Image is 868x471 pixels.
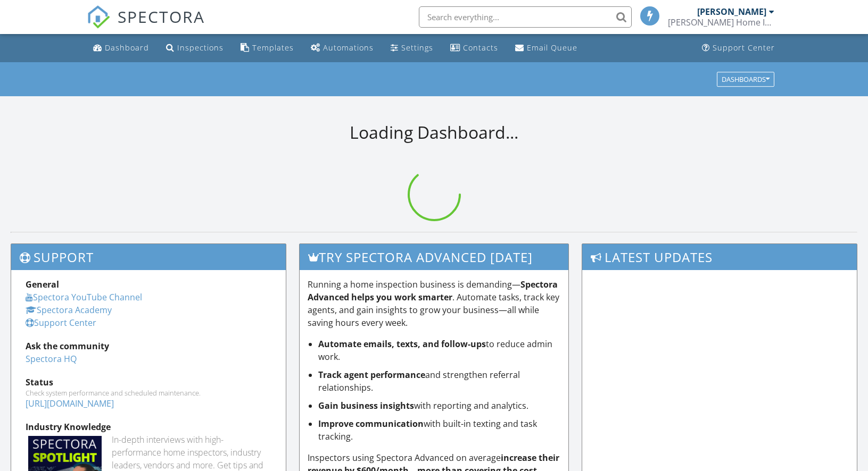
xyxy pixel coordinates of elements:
[89,38,153,58] a: Dashboard
[26,304,112,316] a: Spectora Academy
[318,338,486,350] strong: Automate emails, texts, and follow-ups
[252,43,294,53] div: Templates
[177,43,224,53] div: Inspections
[318,368,560,394] li: and strengthen referral relationships.
[318,417,560,443] li: with built-in texting and task tracking.
[318,418,424,430] strong: Improve communication
[386,38,437,58] a: Settings
[87,5,110,29] img: The Best Home Inspection Software - Spectora
[308,278,560,329] p: Running a home inspection business is demanding— . Automate tasks, track key agents, and gain ins...
[26,291,142,303] a: Spectora YouTube Channel
[87,14,205,37] a: SPECTORA
[419,6,632,28] input: Search everything...
[11,244,286,270] h3: Support
[527,43,577,53] div: Email Queue
[668,17,774,28] div: Bragg Home Inspectors, LLC.,
[323,43,374,53] div: Automations
[318,369,425,381] strong: Track agent performance
[713,43,775,53] div: Support Center
[446,38,502,58] a: Contacts
[118,5,205,28] span: SPECTORA
[717,72,774,87] button: Dashboards
[162,38,228,58] a: Inspections
[26,317,96,329] a: Support Center
[308,279,558,303] strong: Spectora Advanced helps you work smarter
[105,43,149,53] div: Dashboard
[26,353,77,365] a: Spectora HQ
[463,43,498,53] div: Contacts
[26,389,271,397] div: Check system performance and scheduled maintenance.
[300,244,568,270] h3: Try spectora advanced [DATE]
[318,338,560,363] li: to reduce admin work.
[401,43,433,53] div: Settings
[582,244,857,270] h3: Latest Updates
[698,38,779,58] a: Support Center
[26,398,114,409] a: [URL][DOMAIN_NAME]
[722,75,770,83] div: Dashboards
[697,6,766,17] div: [PERSON_NAME]
[236,38,298,58] a: Templates
[26,340,271,352] div: Ask the community
[307,38,378,58] a: Automations (Basic)
[318,399,560,412] li: with reporting and analytics.
[26,279,59,290] strong: General
[511,38,582,58] a: Email Queue
[26,376,271,389] div: Status
[318,400,414,411] strong: Gain business insights
[26,420,271,433] div: Industry Knowledge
